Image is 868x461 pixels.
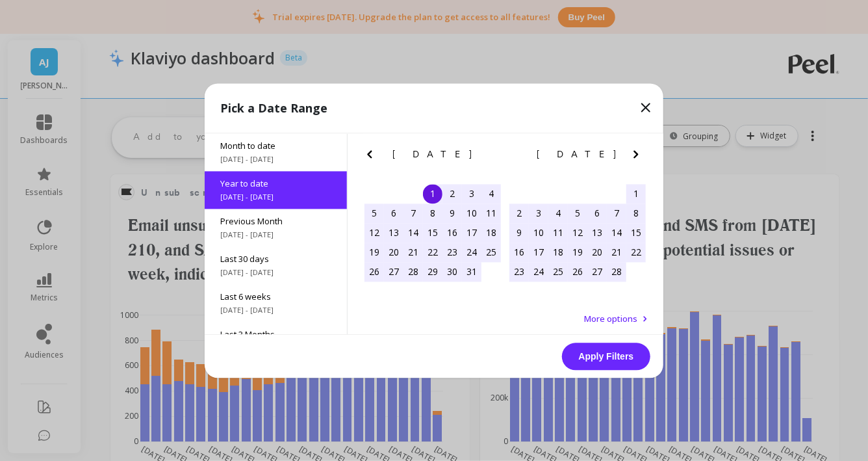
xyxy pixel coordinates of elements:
[362,146,383,167] button: Previous Month
[587,243,607,262] div: Choose Thursday, February 20th, 2025
[384,262,403,282] div: Choose Monday, January 27th, 2025
[364,243,384,262] div: Choose Sunday, January 19th, 2025
[587,262,607,282] div: Choose Thursday, February 27th, 2025
[462,243,481,262] div: Choose Friday, January 24th, 2025
[220,140,331,151] span: Month to date
[481,243,501,262] div: Choose Saturday, January 25th, 2025
[220,230,331,240] span: [DATE] - [DATE]
[607,243,626,262] div: Choose Friday, February 21st, 2025
[423,262,442,282] div: Choose Wednesday, January 29th, 2025
[548,243,568,262] div: Choose Tuesday, February 18th, 2025
[462,262,481,282] div: Choose Friday, January 31st, 2025
[529,223,548,243] div: Choose Monday, February 10th, 2025
[507,146,528,167] button: Previous Month
[462,223,481,243] div: Choose Friday, January 17th, 2025
[509,262,529,282] div: Choose Sunday, February 23rd, 2025
[584,313,637,324] span: More options
[568,223,587,243] div: Choose Wednesday, February 12th, 2025
[481,184,501,204] div: Choose Saturday, January 4th, 2025
[403,243,423,262] div: Choose Tuesday, January 21st, 2025
[403,223,423,243] div: Choose Tuesday, January 14th, 2025
[529,243,548,262] div: Choose Monday, February 17th, 2025
[587,223,607,243] div: Choose Thursday, February 13th, 2025
[607,223,626,243] div: Choose Friday, February 14th, 2025
[442,204,462,223] div: Choose Thursday, January 9th, 2025
[509,243,529,262] div: Choose Sunday, February 16th, 2025
[220,178,331,189] span: Year to date
[548,262,568,282] div: Choose Tuesday, February 25th, 2025
[220,192,331,202] span: [DATE] - [DATE]
[220,154,331,165] span: [DATE] - [DATE]
[423,184,442,204] div: Choose Wednesday, January 1st, 2025
[529,204,548,223] div: Choose Monday, February 3rd, 2025
[442,243,462,262] div: Choose Thursday, January 23rd, 2025
[220,328,331,340] span: Last 3 Months
[423,223,442,243] div: Choose Wednesday, January 15th, 2025
[462,184,481,204] div: Choose Friday, January 3rd, 2025
[442,184,462,204] div: Choose Thursday, January 2nd, 2025
[423,243,442,262] div: Choose Wednesday, January 22nd, 2025
[364,184,501,282] div: month 2025-01
[607,204,626,223] div: Choose Friday, February 7th, 2025
[548,204,568,223] div: Choose Tuesday, February 4th, 2025
[462,204,481,223] div: Choose Friday, January 10th, 2025
[481,204,501,223] div: Choose Saturday, January 11th, 2025
[529,262,548,282] div: Choose Monday, February 24th, 2025
[537,149,619,159] span: [DATE]
[568,204,587,223] div: Choose Wednesday, February 5th, 2025
[628,146,649,167] button: Next Month
[364,223,384,243] div: Choose Sunday, January 12th, 2025
[384,223,403,243] div: Choose Monday, January 13th, 2025
[364,262,384,282] div: Choose Sunday, January 26th, 2025
[626,243,646,262] div: Choose Saturday, February 22nd, 2025
[403,262,423,282] div: Choose Tuesday, January 28th, 2025
[509,184,646,282] div: month 2025-02
[568,262,587,282] div: Choose Wednesday, February 26th, 2025
[607,262,626,282] div: Choose Friday, February 28th, 2025
[626,184,646,204] div: Choose Saturday, February 1st, 2025
[509,204,529,223] div: Choose Sunday, February 2nd, 2025
[548,223,568,243] div: Choose Tuesday, February 11th, 2025
[392,149,474,159] span: [DATE]
[220,99,327,117] p: Pick a Date Range
[568,243,587,262] div: Choose Wednesday, February 19th, 2025
[403,204,423,223] div: Choose Tuesday, January 7th, 2025
[423,204,442,223] div: Choose Wednesday, January 8th, 2025
[626,204,646,223] div: Choose Saturday, February 8th, 2025
[509,223,529,243] div: Choose Sunday, February 9th, 2025
[220,215,331,227] span: Previous Month
[220,305,331,315] span: [DATE] - [DATE]
[442,223,462,243] div: Choose Thursday, January 16th, 2025
[562,343,650,370] button: Apply Filters
[364,204,384,223] div: Choose Sunday, January 5th, 2025
[384,204,403,223] div: Choose Monday, January 6th, 2025
[481,223,501,243] div: Choose Saturday, January 18th, 2025
[220,267,331,278] span: [DATE] - [DATE]
[626,223,646,243] div: Choose Saturday, February 15th, 2025
[442,262,462,282] div: Choose Thursday, January 30th, 2025
[483,146,504,167] button: Next Month
[220,291,331,302] span: Last 6 weeks
[384,243,403,262] div: Choose Monday, January 20th, 2025
[220,253,331,265] span: Last 30 days
[587,204,607,223] div: Choose Thursday, February 6th, 2025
